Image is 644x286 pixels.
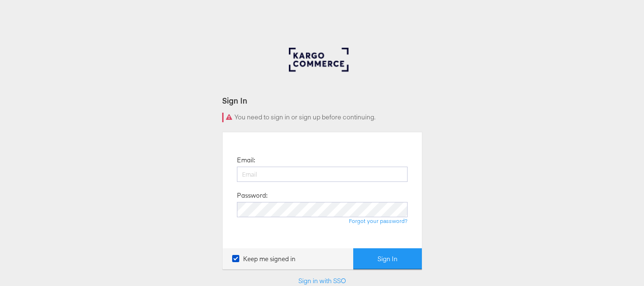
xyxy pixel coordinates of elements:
div: You need to sign in or sign up before continuing. [222,113,422,122]
label: Keep me signed in [232,254,296,264]
div: Sign In [222,95,422,106]
a: Sign in with SSO [298,276,346,285]
label: Password: [237,191,267,200]
input: Email [237,167,408,182]
button: Sign In [353,248,422,270]
a: Forgot your password? [349,217,408,224]
label: Email: [237,156,255,165]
